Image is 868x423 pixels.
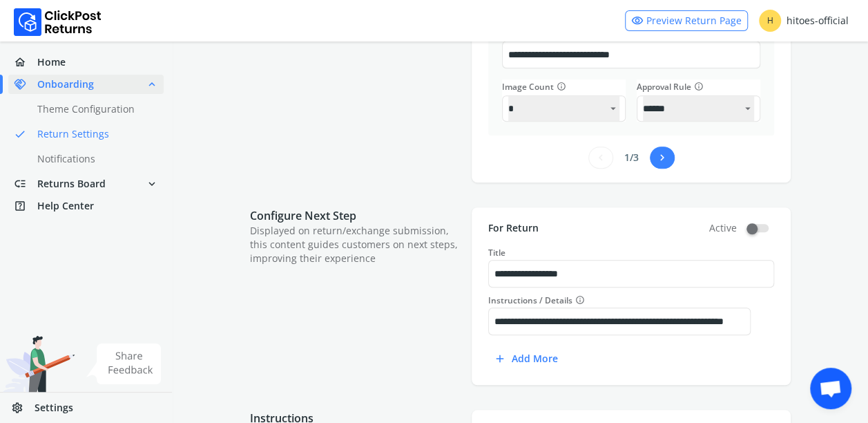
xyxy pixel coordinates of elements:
span: visibility [631,11,644,30]
span: expand_less [146,75,158,94]
a: Open chat [810,368,851,409]
div: hitoes-official [759,10,849,32]
p: Configure Next Step [250,207,458,224]
p: Displayed on return/exchange submission, this content guides customers on next steps, improving t... [250,224,458,265]
button: info [554,79,566,94]
img: share feedback [86,344,162,384]
button: chevron_left [588,147,613,169]
span: help_center [14,196,37,216]
img: Logo [14,8,102,36]
span: H [759,10,781,32]
span: info [694,79,704,93]
label: Instructions / Details [488,293,750,308]
a: visibilityPreview Return Page [625,10,748,31]
span: Help Center [37,199,94,213]
p: For Return [488,221,539,235]
a: doneReturn Settings [8,124,180,144]
span: Settings [35,401,73,415]
span: Returns Board [37,177,106,191]
span: chevron_left [595,148,607,167]
button: Instructions / Details [572,293,585,308]
span: Onboarding [37,77,94,91]
span: 1 / 3 [624,151,639,164]
span: Active [709,221,737,235]
span: chevron_right [656,148,668,167]
span: info [557,79,566,93]
button: chevron_right [650,147,675,169]
span: home [14,53,37,72]
span: low_priority [14,174,37,194]
label: Title [488,247,505,258]
div: Approval Rule [637,79,760,94]
button: addAdd more [488,346,563,371]
span: add [494,349,506,368]
span: settings [11,398,35,417]
span: handshake [14,75,37,94]
div: Add more [494,349,558,368]
div: Image Count [502,79,626,94]
button: info [691,79,704,94]
span: Home [37,55,66,69]
a: Theme Configuration [8,100,180,119]
span: info [575,293,585,307]
a: help_centerHelp Center [8,196,164,216]
span: expand_more [146,174,158,194]
a: homeHome [8,53,164,72]
a: Notifications [8,149,180,169]
span: done [14,124,26,144]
